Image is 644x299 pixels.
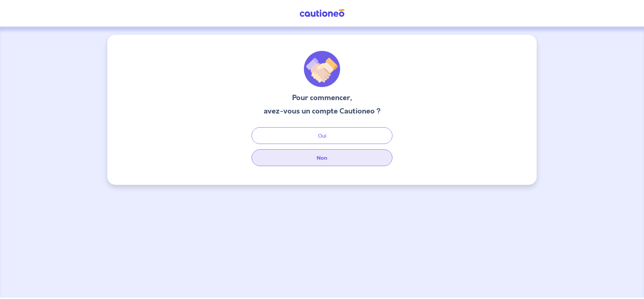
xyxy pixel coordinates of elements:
[264,106,381,117] h3: avez-vous un compte Cautioneo ?
[264,92,381,103] h3: Pour commencer,
[297,9,347,17] img: Cautioneo
[252,127,392,144] button: Oui
[304,51,340,87] img: illu_welcome.svg
[252,149,392,166] button: Non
